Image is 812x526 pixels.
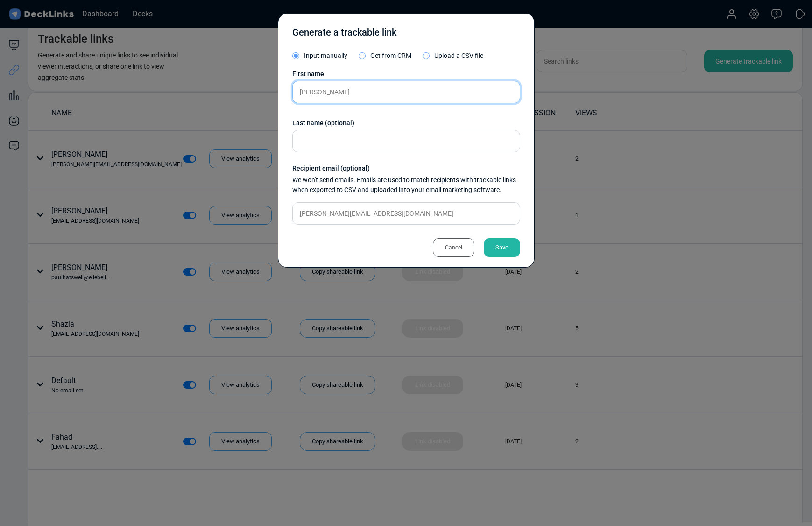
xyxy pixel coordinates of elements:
[292,175,520,195] div: We won't send emails. Emails are used to match recipients with trackable links when exported to C...
[292,25,396,44] div: Generate a trackable link
[292,163,520,173] div: Recipient email (optional)
[292,118,520,128] div: Last name (optional)
[304,52,347,59] span: Input manually
[370,52,411,59] span: Get from CRM
[433,238,474,257] div: Cancel
[292,69,520,79] div: First name
[484,238,520,257] div: Save
[292,202,520,225] input: email@domain.com
[434,52,483,59] span: Upload a CSV file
